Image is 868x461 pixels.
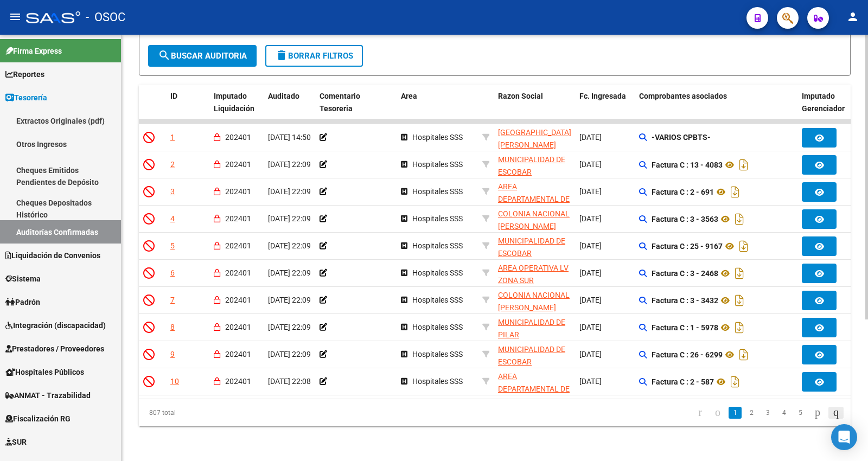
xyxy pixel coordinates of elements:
[737,156,751,174] i: Descargar documento
[268,377,311,386] span: [DATE] 22:08
[579,323,602,331] span: [DATE]
[412,296,463,304] span: Hospitales SSS
[745,407,758,419] a: 2
[397,85,478,120] datatable-header-cell: Area
[268,160,311,169] span: [DATE] 22:09
[412,214,463,223] span: Hospitales SSS
[797,85,857,120] datatable-header-cell: Imputado Gerenciador
[170,158,175,171] div: 2
[166,85,209,120] datatable-header-cell: ID
[498,92,543,100] span: Razon Social
[170,267,175,279] div: 6
[579,296,602,304] span: [DATE]
[225,323,251,331] span: 202401
[264,85,315,120] datatable-header-cell: Auditado
[498,316,571,339] div: - 30999005825
[728,183,742,201] i: Descargar documento
[639,92,727,100] span: Comprobantes asociados
[652,350,723,359] strong: Factura C : 26 - 6299
[5,273,41,285] span: Sistema
[401,92,417,100] span: Area
[268,323,311,331] span: [DATE] 22:09
[737,238,751,255] i: Descargar documento
[9,10,22,23] mat-icon: menu
[828,407,844,419] a: go to last page
[5,296,40,308] span: Padrón
[652,188,714,196] strong: Factura C : 2 - 691
[727,404,743,422] li: page 1
[810,407,825,419] a: go to next page
[412,160,463,169] span: Hospitales SSS
[268,350,311,358] span: [DATE] 22:09
[412,241,463,250] span: Hospitales SSS
[652,269,718,278] strong: Factura C : 3 - 2468
[170,92,177,100] span: ID
[5,389,91,401] span: ANMAT - Trazabilidad
[268,296,311,304] span: [DATE] 22:09
[732,292,746,309] i: Descargar documento
[5,68,44,80] span: Reportes
[320,92,360,113] span: Comentario Tesoreria
[275,51,353,61] span: Borrar Filtros
[652,323,718,332] strong: Factura C : 1 - 5978
[498,155,565,176] span: MUNICIPALIDAD DE ESCOBAR
[86,5,125,29] span: - OSOC
[579,350,602,358] span: [DATE]
[732,319,746,336] i: Descargar documento
[802,92,845,113] span: Imputado Gerenciador
[170,240,175,252] div: 5
[268,133,311,142] span: [DATE] 14:50
[139,399,279,426] div: 807 total
[268,187,311,196] span: [DATE] 22:09
[225,350,251,358] span: 202401
[579,241,602,250] span: [DATE]
[498,343,571,366] div: - 33999034069
[170,213,175,225] div: 4
[579,268,602,277] span: [DATE]
[225,187,251,196] span: 202401
[579,160,602,169] span: [DATE]
[498,262,571,285] div: - 30714329258
[5,343,104,355] span: Prestadores / Proveedores
[498,126,571,149] div: - 30999275474
[268,268,311,277] span: [DATE] 22:09
[652,242,723,251] strong: Factura C : 25 - 9167
[743,404,759,422] li: page 2
[579,214,602,223] span: [DATE]
[158,51,247,61] span: Buscar Auditoria
[5,92,47,104] span: Tesorería
[5,436,27,448] span: SUR
[412,350,463,358] span: Hospitales SSS
[498,235,571,258] div: - 33999034069
[732,265,746,282] i: Descargar documento
[5,45,62,57] span: Firma Express
[498,372,571,418] span: AREA DEPARTAMENTAL DE SALUD [GEOGRAPHIC_DATA]
[732,210,746,228] i: Descargar documento
[265,45,363,67] button: Borrar Filtros
[170,375,179,388] div: 10
[412,323,463,331] span: Hospitales SSS
[170,131,175,144] div: 1
[5,319,106,331] span: Integración (discapacidad)
[225,377,251,386] span: 202401
[170,348,175,361] div: 9
[315,85,397,120] datatable-header-cell: Comentario Tesoreria
[846,10,859,23] mat-icon: person
[498,153,571,176] div: - 33999034069
[498,289,571,312] div: - 30624603903
[498,291,570,312] span: COLONIA NACIONAL [PERSON_NAME]
[170,321,175,334] div: 8
[652,215,718,223] strong: Factura C : 3 - 3563
[792,404,808,422] li: page 5
[652,377,714,386] strong: Factura C : 2 - 587
[412,133,463,142] span: Hospitales SSS
[498,236,565,258] span: MUNICIPALIDAD DE ESCOBAR
[759,404,776,422] li: page 3
[652,133,711,142] strong: -VARIOS CPBTS-
[225,133,251,142] span: 202401
[579,133,602,142] span: [DATE]
[5,249,100,261] span: Liquidación de Convenios
[412,187,463,196] span: Hospitales SSS
[575,85,635,120] datatable-header-cell: Fc. Ingresada
[275,49,288,62] mat-icon: delete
